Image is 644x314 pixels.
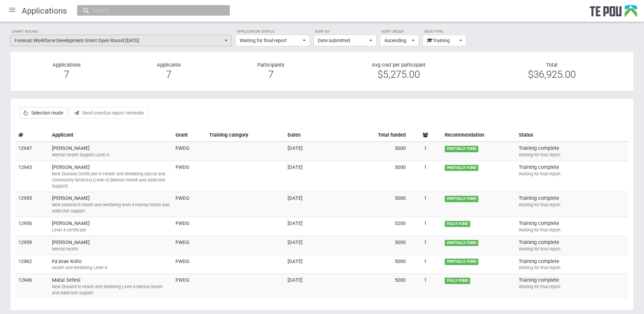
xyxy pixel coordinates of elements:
div: Waiting for final report [519,284,626,290]
div: 7 [225,71,317,77]
td: Training complete [516,161,628,192]
div: Applicants [118,62,220,81]
input: Search [90,7,210,14]
label: View type [422,29,466,35]
div: Avg cost per participant [322,62,475,81]
td: Fa'avae Kolio [49,255,173,274]
td: 1 [408,236,442,255]
td: FWDG [173,192,206,217]
div: Applications [16,62,118,81]
td: 12947 [16,142,49,161]
td: 5000 [341,236,408,255]
th: Training category [206,129,285,142]
td: 12962 [16,255,49,274]
th: Applicant [49,129,173,142]
th: Total funded [341,129,408,142]
span: Ascending [384,37,410,44]
td: [DATE] [285,142,341,161]
td: Matai Sefesi [49,274,173,299]
td: [PERSON_NAME] [49,236,173,255]
td: 5000 [341,255,408,274]
td: [PERSON_NAME] [49,142,173,161]
div: 7 [123,71,215,77]
span: PARTIALLY FUND [445,165,478,171]
button: Date submitted [313,35,376,46]
td: 5000 [341,192,408,217]
td: 12955 [16,192,49,217]
td: Training complete [516,236,628,255]
button: Send overdue report reminder [70,107,149,119]
td: FWDG [173,274,206,299]
div: New Zealand Certificate in Health and Wellbeing (Social and Community Services) (Level 4) [Mental... [52,171,170,189]
div: Level 4 certificate [52,227,170,233]
td: FWDG [173,255,206,274]
span: PARTIALLY FUND [445,146,478,152]
th: Dates [285,129,341,142]
div: Waiting for final report [519,171,626,177]
td: 1 [408,192,442,217]
span: Date submitted [318,37,368,44]
th: Recommendation [442,129,516,142]
td: Training complete [516,142,628,161]
td: [DATE] [285,192,341,217]
td: 5000 [341,142,408,161]
div: New Zealand in health and Welbeing Level 4 Mental health and Addiction support [52,284,170,296]
button: Waiting for final report [235,35,310,46]
label: Sort order [380,29,419,35]
label: Application status [235,29,310,35]
label: Selection mode [19,107,68,119]
button: Training [422,35,466,46]
td: [DATE] [285,161,341,192]
td: [PERSON_NAME] [49,161,173,192]
td: 1 [408,217,442,236]
div: New zealand in health and wellbeing level 4 mental health and addiction support [52,202,170,214]
td: 1 [408,142,442,161]
td: [PERSON_NAME] [49,192,173,217]
span: Training [427,37,458,44]
td: FWDG [173,161,206,192]
td: 5000 [341,161,408,192]
button: Forensic Workforce Development Grant Open Round [DATE] [10,35,232,46]
td: 12959 [16,236,49,255]
span: PARTIALLY FUND [445,240,478,246]
td: FWDG [173,217,206,236]
button: Ascending [380,35,419,46]
span: FULLY FUND [445,278,470,284]
div: Participants [220,62,322,81]
div: $36,925.00 [480,71,623,77]
span: Forensic Workforce Development Grant Open Round [DATE] [15,37,223,44]
div: Waiting for final report [519,202,626,208]
td: Training complete [516,217,628,236]
td: [DATE] [285,236,341,255]
div: Mental health [52,246,170,252]
span: PARTIALLY FUND [445,259,478,265]
div: Health and Wellbeing Level 4 [52,265,170,271]
div: Waiting for final report [519,265,626,271]
div: Total [475,62,628,78]
td: 12946 [16,274,49,299]
td: [DATE] [285,255,341,274]
td: [PERSON_NAME] [49,217,173,236]
td: FWDG [173,142,206,161]
td: 1 [408,274,442,299]
div: $5,275.00 [327,71,470,77]
span: Waiting for final report [240,37,301,44]
td: 1 [408,161,442,192]
td: [DATE] [285,217,341,236]
span: FULLY FUND [445,221,470,227]
div: 7 [21,71,113,77]
span: PARTIALLY FUND [445,196,478,202]
div: Mental Health Support Level 4 [52,152,170,158]
td: Training complete [516,274,628,299]
label: Sort by [313,29,376,35]
td: 12943 [16,161,49,192]
div: Waiting for final report [519,246,626,252]
th: Status [516,129,628,142]
td: 12956 [16,217,49,236]
th: Grant [173,129,206,142]
td: 5000 [341,274,408,299]
td: FWDG [173,236,206,255]
label: Grant round [10,29,232,35]
td: Training complete [516,255,628,274]
td: 1 [408,255,442,274]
